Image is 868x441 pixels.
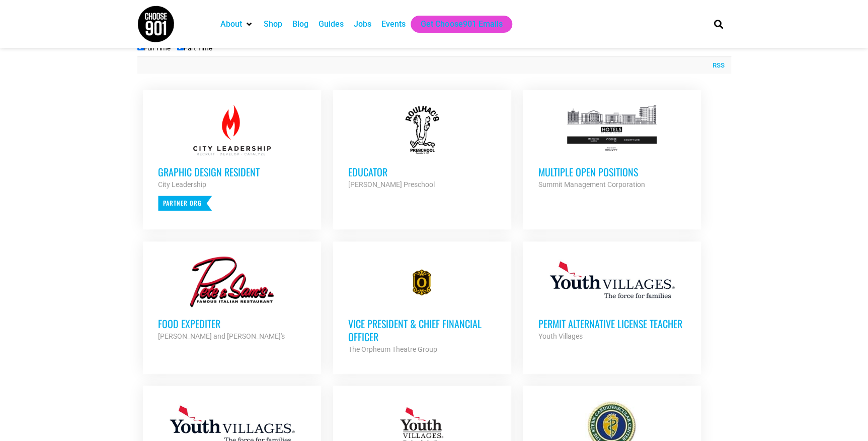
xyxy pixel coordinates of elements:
h3: Food Expediter [158,317,306,330]
strong: City Leadership [158,180,206,188]
h3: Graphic Design Resident [158,165,306,178]
label: Part Time [177,44,212,52]
a: Guides [319,18,344,30]
div: About [215,16,259,33]
strong: [PERSON_NAME] and [PERSON_NAME]'s [158,332,285,340]
label: Full Time [137,44,171,52]
a: Educator [PERSON_NAME] Preschool [333,90,511,206]
div: Search [710,16,727,32]
strong: Summit Management Corporation [538,180,645,188]
a: Food Expediter [PERSON_NAME] and [PERSON_NAME]'s [143,241,321,357]
h3: Multiple Open Positions [538,165,686,178]
a: Jobs [354,18,371,30]
a: Get Choose901 Emails [421,18,502,30]
h3: Educator [348,165,496,178]
a: Events [381,18,406,30]
a: About [220,18,242,30]
nav: Main nav [215,16,696,33]
a: Multiple Open Positions Summit Management Corporation [523,90,701,206]
a: Permit Alternative License Teacher Youth Villages [523,241,701,357]
strong: Youth Villages [538,332,582,340]
strong: The Orpheum Theatre Group [348,345,437,353]
a: RSS [707,60,724,71]
strong: [PERSON_NAME] Preschool [348,180,435,188]
h3: Vice President & Chief Financial Officer [348,317,496,343]
a: Vice President & Chief Financial Officer The Orpheum Theatre Group [333,241,511,370]
p: Partner Org [158,196,212,211]
a: Graphic Design Resident City Leadership Partner Org [143,90,321,226]
a: Blog [292,18,308,30]
a: Shop [264,18,282,30]
h3: Permit Alternative License Teacher [538,317,686,330]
